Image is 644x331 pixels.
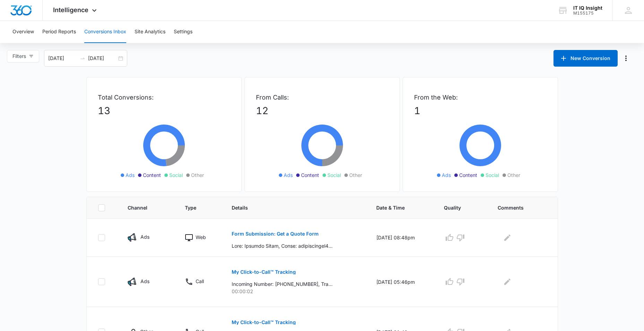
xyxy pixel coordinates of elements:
[232,288,360,295] p: 00:00:02
[349,171,362,179] span: Other
[502,232,513,243] button: Edit Comments
[444,204,471,211] span: Quality
[48,54,77,62] input: Start date
[620,53,632,64] button: Manage Numbers
[486,171,499,179] span: Social
[7,50,39,62] button: Filters
[232,264,296,280] button: My Click-to-Call™ Tracking
[232,226,319,242] button: Form Submission: Get a Quote Form
[12,21,34,43] button: Overview
[502,276,513,287] button: Edit Comments
[376,204,417,211] span: Date & Time
[42,21,76,43] button: Period Reports
[459,171,477,179] span: Content
[232,270,296,274] p: My Click-to-Call™ Tracking
[573,5,602,11] div: account name
[368,219,436,257] td: [DATE] 08:48pm
[98,93,230,102] p: Total Conversions:
[301,171,319,179] span: Content
[498,204,536,211] span: Comments
[53,6,88,14] span: Intelligence
[256,93,388,102] p: From Calls:
[140,278,149,285] p: Ads
[232,231,319,236] p: Form Submission: Get a Quote Form
[232,314,296,331] button: My Click-to-Call™ Tracking
[414,93,547,102] p: From the Web:
[196,234,206,241] p: Web
[256,103,388,118] p: 12
[196,278,204,285] p: Call
[128,204,158,211] span: Channel
[88,54,117,62] input: End date
[126,171,135,179] span: Ads
[573,11,602,16] div: account id
[135,21,165,43] button: Site Analytics
[98,103,230,118] p: 13
[232,204,350,211] span: Details
[191,171,204,179] span: Other
[327,171,341,179] span: Social
[232,280,333,288] p: Incoming Number: [PHONE_NUMBER], Tracking Number: [PHONE_NUMBER], Ring To: [PHONE_NUMBER], Caller...
[185,204,205,211] span: Type
[12,52,26,60] span: Filters
[232,320,296,325] p: My Click-to-Call™ Tracking
[284,171,293,179] span: Ads
[442,171,451,179] span: Ads
[140,233,149,240] p: Ads
[232,242,333,249] p: Lore: Ipsumdo Sitam, Conse: adipiscingel43@sed.doe, Tempo: 159-322-2480, Inc utl et dolo?: magna,...
[414,103,547,118] p: 1
[507,171,520,179] span: Other
[80,56,85,61] span: swap-right
[84,21,126,43] button: Conversions Inbox
[80,56,85,61] span: to
[143,171,161,179] span: Content
[368,257,436,307] td: [DATE] 05:46pm
[169,171,183,179] span: Social
[174,21,192,43] button: Settings
[553,50,618,67] button: New Conversion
